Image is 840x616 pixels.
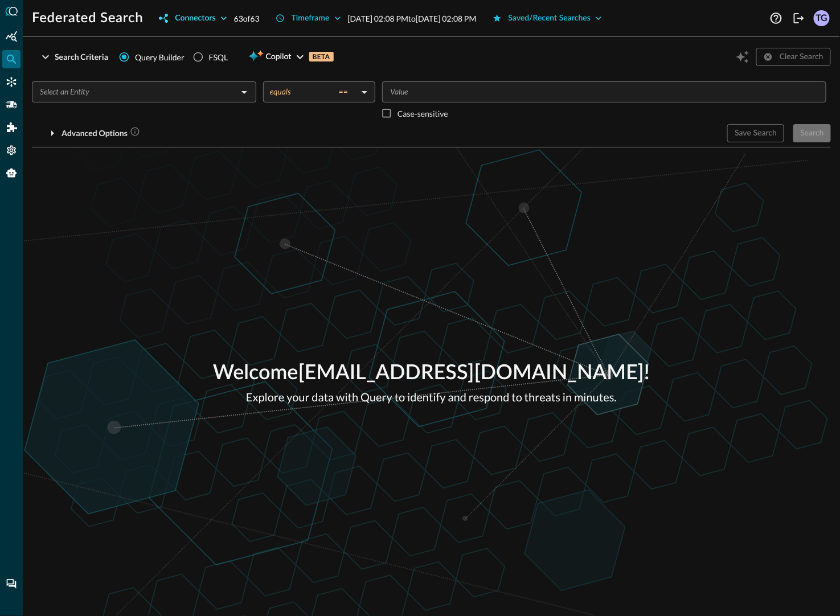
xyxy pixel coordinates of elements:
button: Advanced Options [32,124,147,142]
div: TG [814,10,830,26]
div: Addons [3,118,21,137]
button: CopilotBETA [241,48,340,66]
span: equals [270,87,291,97]
button: Timeframe [269,9,348,27]
div: Federated Search [2,50,21,68]
div: Connectors [2,73,21,91]
h1: Federated Search [32,9,143,27]
div: FSQL [209,51,228,63]
div: equals [270,87,357,97]
div: Settings [2,141,21,159]
div: Pipelines [2,96,21,114]
button: Connectors [152,9,233,27]
span: Query Builder [135,51,185,63]
p: BETA [309,52,334,61]
div: Summary Insights [2,27,21,46]
button: Search Criteria [32,48,115,66]
div: Advanced Options [62,126,140,141]
input: Value [386,85,821,99]
button: Open [236,84,252,100]
p: 63 of 63 [234,13,260,24]
div: Chat [2,575,21,593]
button: Logout [790,9,808,27]
button: Help [767,9,785,27]
div: Query Agent [2,164,21,182]
p: Explore your data with Query to identify and respond to threats in minutes. [213,389,650,406]
input: Select an Entity [35,85,234,99]
button: Saved/Recent Searches [486,9,609,27]
span: == [339,87,348,97]
p: Welcome [EMAIL_ADDRESS][DOMAIN_NAME] ! [213,358,650,389]
p: Selected date/time range [348,13,477,24]
span: Copilot [266,50,292,64]
p: Case-sensitive [398,108,448,120]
